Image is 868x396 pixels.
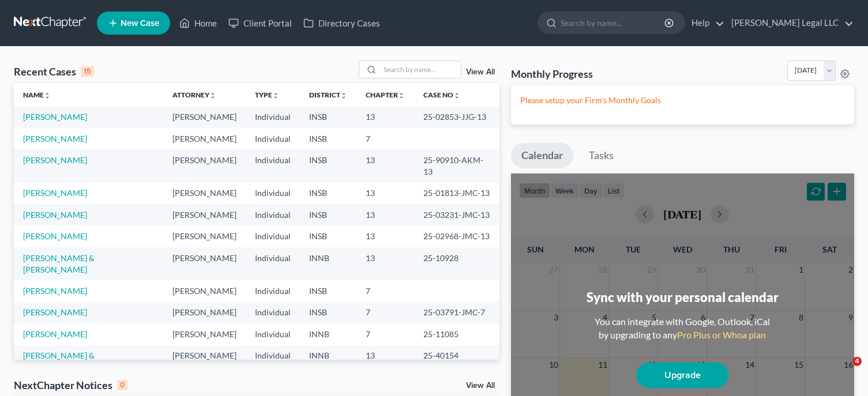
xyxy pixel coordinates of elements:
p: Please setup your Firm's Monthly Goals [520,95,845,106]
td: [PERSON_NAME] [163,106,246,127]
h3: Monthly Progress [511,67,593,81]
a: [PERSON_NAME] Legal LLC [726,13,854,33]
td: [PERSON_NAME] [163,247,246,280]
input: Search by name... [561,12,666,33]
i: unfold_more [272,92,279,99]
td: Individual [246,204,300,225]
td: Individual [246,149,300,182]
a: Tasks [578,143,624,168]
td: Individual [246,128,300,149]
td: [PERSON_NAME] [163,204,246,225]
i: unfold_more [398,92,405,99]
a: View All [466,382,495,390]
div: 15 [81,66,94,77]
td: [PERSON_NAME] [163,323,246,345]
a: Districtunfold_more [309,90,347,99]
div: NextChapter Notices [14,378,127,392]
td: INSB [300,149,356,182]
td: Individual [246,345,300,378]
td: Individual [246,247,300,280]
a: [PERSON_NAME] & [PERSON_NAME] [23,350,95,372]
td: Individual [246,183,300,204]
td: 7 [356,128,414,149]
td: 13 [356,106,414,127]
div: 0 [117,380,127,390]
a: Attorneyunfold_more [172,90,216,99]
a: [PERSON_NAME] [23,286,87,296]
a: Nameunfold_more [23,90,51,99]
i: unfold_more [44,92,51,99]
div: Recent Cases [14,65,94,78]
td: 25-90910-AKM-13 [414,149,499,182]
td: 25-40154 [414,345,499,378]
a: [PERSON_NAME] [23,155,87,165]
span: New Case [121,19,159,28]
a: [PERSON_NAME] & [PERSON_NAME] [23,253,95,274]
a: Chapterunfold_more [366,90,405,99]
a: Help [686,13,724,33]
td: 7 [356,280,414,301]
td: 13 [356,247,414,280]
div: Sync with your personal calendar [587,288,779,306]
td: [PERSON_NAME] [163,280,246,301]
a: [PERSON_NAME] [23,329,87,339]
td: INSB [300,128,356,149]
input: Search by name... [380,61,461,78]
a: [PERSON_NAME] [23,210,87,220]
td: 25-03231-JMC-13 [414,204,499,225]
i: unfold_more [209,92,216,99]
td: INSB [300,225,356,247]
a: Typeunfold_more [255,90,279,99]
td: [PERSON_NAME] [163,225,246,247]
i: unfold_more [340,92,347,99]
td: [PERSON_NAME] [163,149,246,182]
a: Calendar [511,143,573,168]
a: [PERSON_NAME] [23,134,87,144]
a: [PERSON_NAME] [23,112,87,122]
td: INNB [300,247,356,280]
td: 13 [356,345,414,378]
span: 4 [852,357,862,366]
td: 7 [356,323,414,345]
a: [PERSON_NAME] [23,307,87,317]
td: 25-11085 [414,323,499,345]
td: 7 [356,302,414,323]
a: [PERSON_NAME] [23,231,87,241]
a: Client Portal [223,13,298,33]
td: Individual [246,302,300,323]
td: INSB [300,204,356,225]
td: 13 [356,183,414,204]
td: INNB [300,345,356,378]
iframe: Intercom live chat [829,357,856,384]
i: unfold_more [453,92,460,99]
a: Directory Cases [298,13,386,33]
a: Home [174,13,223,33]
td: Individual [246,106,300,127]
td: 25-01813-JMC-13 [414,183,499,204]
td: INSB [300,106,356,127]
td: [PERSON_NAME] [163,128,246,149]
td: INSB [300,183,356,204]
td: 13 [356,225,414,247]
td: [PERSON_NAME] [163,302,246,323]
td: 25-02853-JJG-13 [414,106,499,127]
td: INSB [300,280,356,301]
td: 25-03791-JMC-7 [414,302,499,323]
td: 25-02968-JMC-13 [414,225,499,247]
a: Pro Plus or Whoa plan [677,329,766,340]
a: [PERSON_NAME] [23,188,87,198]
td: INNB [300,323,356,345]
td: Individual [246,323,300,345]
a: View All [466,68,495,76]
a: Case Nounfold_more [423,90,460,99]
div: You can integrate with Google, Outlook, iCal by upgrading to any [590,315,775,342]
td: [PERSON_NAME] [163,183,246,204]
a: Upgrade [636,363,728,388]
td: INSB [300,302,356,323]
td: Individual [246,225,300,247]
td: [PERSON_NAME] [163,345,246,378]
td: 25-10928 [414,247,499,280]
td: Individual [246,280,300,301]
td: 13 [356,149,414,182]
td: 13 [356,204,414,225]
